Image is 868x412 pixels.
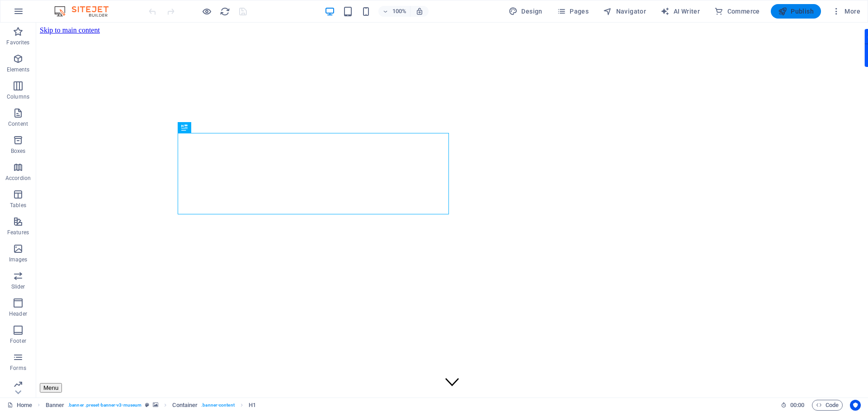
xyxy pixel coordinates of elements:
button: AI Writer [657,4,703,19]
a: Click to cancel selection. Double-click to open Pages [7,400,32,411]
a: Skip to main content [4,4,64,11]
p: Favorites [6,39,29,46]
p: Tables [10,202,26,209]
button: reload [219,6,230,17]
p: Features [7,229,29,236]
span: Click to select. Double-click to edit [249,400,256,411]
p: Header [9,310,27,317]
span: Design [509,7,542,16]
img: Editor Logo [52,6,120,17]
p: Elements [7,66,30,73]
p: Boxes [11,147,26,155]
p: Accordion [5,175,31,182]
p: Forms [10,365,26,372]
button: Click here to leave preview mode and continue editing [201,6,212,17]
div: Design (Ctrl+Alt+Y) [505,4,546,19]
button: Publish [771,4,821,19]
button: Code [812,400,843,411]
p: Images [9,256,28,263]
h6: 100% [392,6,406,17]
button: 100% [378,6,410,17]
span: Navigator [603,7,646,16]
p: Columns [7,93,29,100]
button: More [828,4,864,19]
span: Code [816,400,839,411]
span: 00 00 [790,400,804,411]
span: : [797,402,798,408]
span: Publish [778,7,814,16]
span: . banner-content [201,400,234,411]
i: This element is a customizable preset [145,403,149,407]
span: Click to select. Double-click to edit [172,400,198,411]
button: Design [505,4,546,19]
i: On resize automatically adjust zoom level to fit chosen device. [415,7,424,15]
span: AI Writer [660,7,700,16]
i: Reload page [220,6,230,17]
span: . banner .preset-banner-v3-museum [68,400,142,411]
p: Slider [11,283,25,290]
p: Footer [10,337,26,345]
i: This element contains a background [153,403,158,407]
span: Pages [557,7,589,16]
nav: breadcrumb [46,400,256,411]
button: Navigator [599,4,650,19]
span: Commerce [714,7,760,16]
p: Content [8,120,28,128]
span: More [832,7,860,16]
button: Commerce [711,4,764,19]
h6: Session time [781,400,805,411]
button: Usercentrics [850,400,861,411]
span: Click to select. Double-click to edit [46,400,65,411]
button: Pages [553,4,592,19]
